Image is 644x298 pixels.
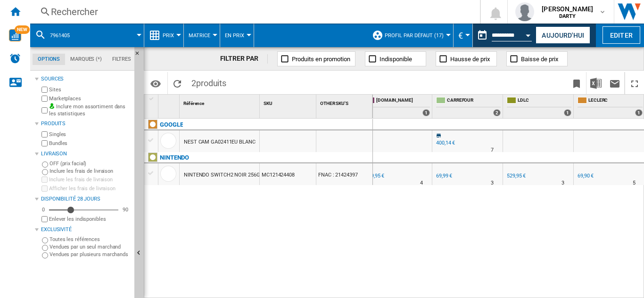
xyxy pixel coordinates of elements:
img: alerts-logo.svg [9,53,21,64]
div: 90 [120,206,131,213]
button: Open calendar [520,25,537,42]
span: [DOMAIN_NAME] [376,97,430,105]
div: Référence Sort None [182,95,259,109]
div: NEST CAM GA02411EU BLANC [184,131,256,153]
button: md-calendar [473,26,492,45]
md-tab-item: Filtres [107,54,136,65]
label: Inclure les frais de livraison [49,176,131,183]
label: Vendues par un seul marchand [50,243,131,250]
div: Produits [41,120,131,128]
div: [DOMAIN_NAME] 1 offers sold by MATERIEL.NET [363,95,432,118]
div: FNAC : 21424397 [316,163,372,185]
div: Prix [149,24,179,47]
label: Enlever les indisponibles [49,216,131,223]
div: Disponibilité 28 Jours [41,195,131,203]
div: 69,99 € [436,173,452,179]
span: € [458,31,463,40]
button: Prix [163,24,179,47]
label: Afficher les frais de livraison [49,185,131,192]
div: NINTENDO SWITCH2 NOIR 256GO PACK MARIO KART WORLD [184,164,329,186]
input: Inclure les frais de livraison [41,177,48,183]
span: Baisse de prix [521,56,558,63]
button: Matrice [189,24,215,47]
span: En Prix [225,32,244,39]
label: OFF (prix facial) [50,160,131,167]
md-tab-item: Marques (*) [65,54,107,65]
span: LECLERC [588,97,643,105]
div: 69,90 € [576,171,594,181]
span: Matrice [189,32,210,39]
span: LDLC [518,97,571,105]
input: Afficher les frais de livraison [41,185,48,192]
div: 400,14 € [436,140,455,146]
span: OTHER SKU'S [320,101,348,106]
button: Options [146,75,165,92]
img: profile.jpg [515,2,534,21]
input: Marketplaces [41,96,48,102]
input: Inclure mon assortiment dans les statistiques [41,105,48,116]
input: Inclure les frais de livraison [42,169,48,175]
button: Produits en promotion [277,51,355,66]
div: 69,99 € [435,171,452,181]
span: SKU [264,101,272,106]
div: Délai de livraison : 3 jours [491,178,494,188]
img: mysite-bg-18x18.png [49,103,55,109]
button: Recharger [168,72,187,94]
div: Sort None [182,95,259,109]
div: Délai de livraison : 3 jours [561,178,564,188]
label: Singles [49,131,131,138]
div: LDLC 1 offers sold by LDLC [505,95,573,118]
img: wise-card.svg [9,29,21,41]
span: CARREFOUR [447,97,501,105]
div: 529,95 € [365,173,384,179]
md-tab-item: Options [33,54,65,65]
div: Ce rapport est basé sur une date antérieure à celle d'aujourd'hui. [473,24,534,47]
button: Masquer [134,47,146,64]
div: Exclusivité [41,226,131,234]
b: DARTY [559,13,576,19]
button: En Prix [225,24,249,47]
span: Référence [183,101,204,106]
div: 529,95 € [364,171,384,181]
button: € [458,24,468,47]
span: Prix [163,32,174,39]
div: 529,95 € [505,171,526,181]
span: Profil par défaut (17) [385,32,444,39]
input: Sites [41,87,48,93]
input: Vendues par plusieurs marchands [42,252,48,258]
div: 7961405 [35,24,139,47]
label: Sites [49,86,131,93]
div: Profil par défaut (17) [372,24,448,47]
label: Vendues par plusieurs marchands [50,251,131,258]
span: Hausse de prix [450,56,490,63]
button: Hausse de prix [436,51,497,66]
button: Baisse de prix [506,51,568,66]
button: Editer [603,26,640,44]
input: Singles [41,131,48,137]
div: Sort None [318,95,372,109]
div: Cliquez pour filtrer sur cette marque [160,152,189,163]
div: Délai de livraison : 7 jours [491,145,494,155]
div: 1 offers sold by LECLERC [635,109,643,116]
label: Bundles [49,140,131,147]
div: 2 offers sold by CARREFOUR [493,109,501,116]
div: Sort None [160,95,179,109]
span: NEW [15,25,30,34]
div: 1 offers sold by LDLC [564,109,571,116]
button: Envoyer ce rapport par email [605,72,624,94]
div: Délai de livraison : 5 jours [633,178,636,188]
button: Télécharger au format Excel [586,72,605,94]
img: excel-24x24.png [590,78,602,89]
input: Afficher les frais de livraison [41,216,48,222]
span: Produits en promotion [292,56,350,63]
div: 529,95 € [507,173,526,179]
input: Toutes les références [42,237,48,243]
input: Bundles [41,140,48,146]
md-slider: Disponibilité [49,205,118,215]
div: SKU Sort None [262,95,316,109]
button: Créer un favoris [567,72,586,94]
input: Vendues par un seul marchand [42,245,48,251]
